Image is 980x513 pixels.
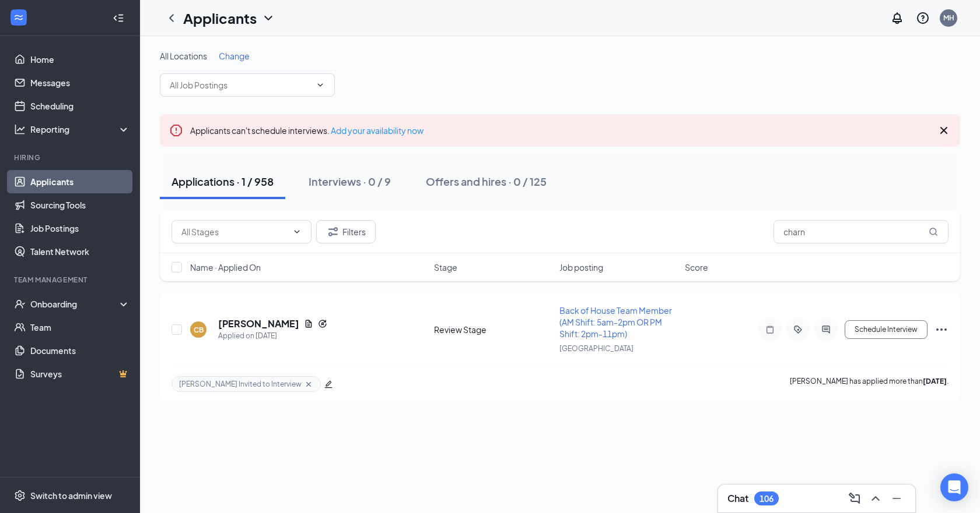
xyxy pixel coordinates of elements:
[790,376,949,392] p: [PERSON_NAME] has applied more than .
[30,170,130,193] a: Applicants
[937,123,951,137] svg: Cross
[14,275,128,285] div: Team Management
[559,261,603,273] span: Job posting
[866,489,885,508] button: ChevronUp
[890,491,904,505] svg: Minimize
[14,153,128,162] div: Hiring
[30,490,112,501] div: Switch to admin view
[869,491,883,505] svg: ChevronUp
[943,13,954,23] div: MH
[183,8,257,28] h1: Applicants
[848,491,862,505] svg: ComposeMessage
[773,220,949,243] input: Search in applications
[14,123,26,135] svg: Analysis
[559,305,672,339] span: Back of House Team Member (AM Shift: 5am-2pm OR PM Shift: 2pm-11pm)
[113,12,124,24] svg: Collapse
[14,298,26,310] svg: UserCheck
[30,123,131,135] div: Reporting
[190,261,261,273] span: Name · Applied On
[30,362,130,385] a: SurveysCrown
[179,379,302,389] span: [PERSON_NAME] Invited to Interview
[164,11,178,25] svg: ChevronLeft
[929,227,938,236] svg: MagnifyingGlass
[171,174,274,189] div: Applications · 1 / 958
[30,240,130,263] a: Talent Network
[559,344,633,353] span: [GEOGRAPHIC_DATA]
[791,325,805,334] svg: ActiveTag
[759,494,773,504] div: 106
[292,227,302,236] svg: ChevronDown
[30,316,130,339] a: Team
[160,51,207,61] span: All Locations
[13,12,24,23] svg: WorkstreamLogo
[30,48,130,71] a: Home
[181,225,288,238] input: All Stages
[763,325,777,334] svg: Note
[309,174,391,189] div: Interviews · 0 / 9
[318,319,327,328] svg: Reapply
[890,11,904,25] svg: Notifications
[845,320,928,339] button: Schedule Interview
[940,473,968,501] div: Open Intercom Messenger
[331,125,423,136] a: Add your availability now
[219,51,250,61] span: Change
[316,220,376,243] button: Filter Filters
[916,11,930,25] svg: QuestionInfo
[326,225,340,239] svg: Filter
[434,324,552,335] div: Review Stage
[304,380,313,389] svg: Cross
[30,94,130,118] a: Scheduling
[324,380,332,388] span: edit
[169,123,183,137] svg: Error
[887,489,906,508] button: Minimize
[727,492,748,505] h3: Chat
[30,71,130,94] a: Messages
[316,80,325,90] svg: ChevronDown
[845,489,864,508] button: ComposeMessage
[935,323,949,337] svg: Ellipses
[304,319,313,328] svg: Document
[819,325,833,334] svg: ActiveChat
[218,317,299,330] h5: [PERSON_NAME]
[30,217,130,240] a: Job Postings
[218,330,327,342] div: Applied on [DATE]
[30,298,120,310] div: Onboarding
[170,79,311,91] input: All Job Postings
[190,125,423,136] span: Applicants can't schedule interviews.
[434,261,457,273] span: Stage
[30,193,130,217] a: Sourcing Tools
[426,174,547,189] div: Offers and hires · 0 / 125
[923,377,947,385] b: [DATE]
[261,11,275,25] svg: ChevronDown
[685,261,708,273] span: Score
[14,490,26,501] svg: Settings
[30,339,130,362] a: Documents
[194,325,204,335] div: CB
